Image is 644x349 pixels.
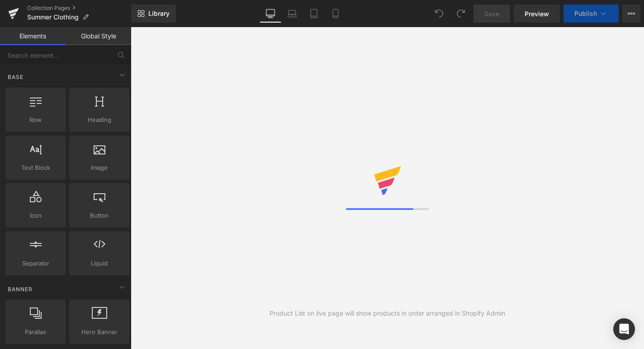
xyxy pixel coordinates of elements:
[72,163,127,172] span: Image
[563,5,619,23] button: Publish
[7,73,24,81] span: Base
[260,5,281,23] a: Desktop
[452,5,470,23] button: Redo
[8,163,63,172] span: Text Block
[514,5,560,23] a: Preview
[303,5,325,23] a: Tablet
[72,115,127,125] span: Heading
[66,27,131,45] a: Global Style
[72,259,127,268] span: Liquid
[525,9,549,19] span: Preview
[8,211,63,220] span: Icon
[8,259,63,268] span: Separator
[325,5,346,23] a: Mobile
[8,115,63,125] span: Row
[72,327,127,337] span: Hero Banner
[430,5,448,23] button: Undo
[484,9,499,19] span: Save
[72,211,127,220] span: Button
[281,5,303,23] a: Laptop
[148,9,170,18] span: Library
[27,14,79,21] span: Summer Clothing
[7,285,33,293] span: Banner
[613,318,635,340] div: Open Intercom Messenger
[8,327,63,337] span: Parallax
[27,5,131,12] a: Collection Pages
[270,308,505,318] div: Product List on live page will show products in order arranged in Shopify Admin
[131,5,176,23] a: New Library
[622,5,640,23] button: More
[574,10,597,17] span: Publish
